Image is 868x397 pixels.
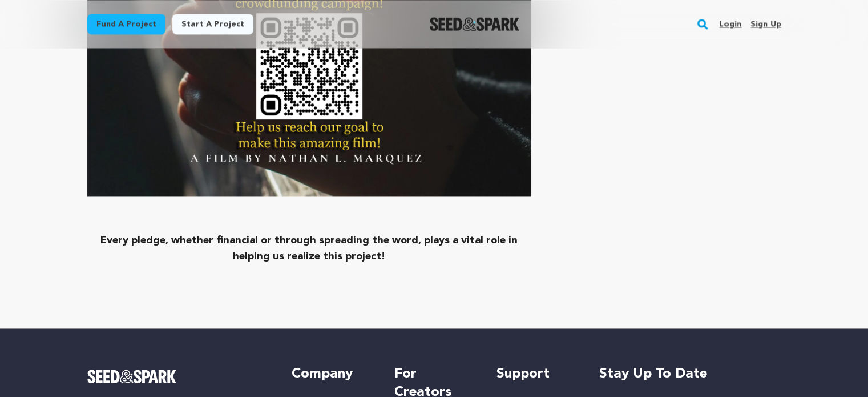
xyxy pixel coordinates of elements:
[87,370,269,383] a: Seed&Spark Homepage
[719,15,741,33] a: Login
[750,15,781,33] a: Sign up
[599,365,781,383] h5: Stay up to date
[292,365,371,383] h5: Company
[87,370,177,383] img: Seed&Spark Logo
[172,14,253,34] a: Start a project
[430,17,519,31] a: Seed&Spark Homepage
[430,17,519,31] img: Seed&Spark Logo Dark Mode
[87,232,532,264] h3: Every pledge, whether financial or through spreading the word, plays a vital role in helping us r...
[496,365,576,383] h5: Support
[87,14,165,34] a: Fund a project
